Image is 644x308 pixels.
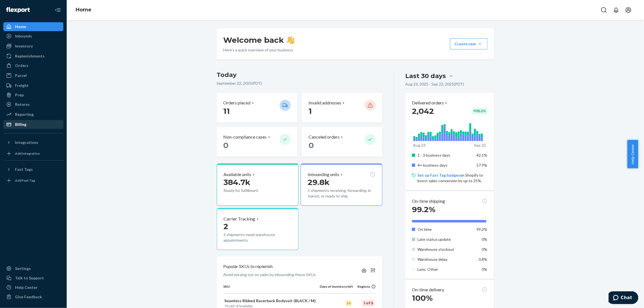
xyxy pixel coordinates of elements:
[15,102,30,107] div: Returns
[302,127,382,157] button: Canceled orders 0
[362,300,375,307] div: 1 of 5
[417,227,472,232] p: On time
[417,172,487,184] p: on Shopify to boost sales conversion by up to 25%.
[224,216,255,222] p: Carrier Tracking
[3,61,63,70] a: Orders
[223,284,320,294] th: SKU
[450,38,488,49] button: Create new
[15,33,32,39] div: Inbounds
[474,142,486,148] p: Sep 22
[15,285,38,290] div: Help Center
[3,42,63,51] a: Inventory
[3,138,63,147] button: Integrations
[345,300,352,307] div: 20
[477,163,488,167] span: 57.9%
[412,205,436,214] span: 99.2%
[3,264,63,273] a: Settings
[15,151,40,156] div: Add Integration
[223,263,273,270] p: Popular SKUs to replenish
[3,22,63,31] a: Home
[3,292,63,301] button: Give Feedback
[52,4,63,16] button: Close Navigation
[477,227,488,232] span: 99.2%
[3,91,63,99] a: Prep
[3,120,63,129] a: Billing
[223,47,294,53] p: Here’s a quick overview of your business
[3,110,63,119] a: Reporting
[309,141,314,150] span: 0
[15,53,44,59] div: Replenishments
[417,247,472,252] p: Warehouse stockout
[223,106,230,116] span: 11
[223,100,251,106] p: Orders placed
[308,188,376,199] p: 5 shipments receiving, forwarding, in transit, or ready to ship
[15,266,31,271] div: Settings
[405,72,446,80] div: Last 30 days
[320,284,353,294] th: Days of inventory left
[224,232,292,243] p: 2 shipments need warehouse appointments
[3,52,63,61] a: Replenishments
[412,100,448,106] p: Delivered orders
[217,81,383,86] p: September 22, 2025 ( PDT )
[309,134,340,140] p: Canceled orders
[308,177,330,187] span: 29.8k
[417,173,460,177] a: Set up Fast Tag badges
[309,100,341,106] p: Invalid addresses
[223,35,294,45] h1: Welcome back
[412,106,434,116] span: 2,042
[417,162,472,168] p: 4+ business days
[353,284,376,289] div: Regions
[479,257,488,262] span: 0.8%
[287,36,294,44] img: hand-wave emoji
[3,32,63,41] a: Inbounds
[15,140,38,145] div: Integrations
[627,140,638,168] button: Help Center
[223,141,229,150] span: 0
[15,83,29,88] div: Freight
[15,294,42,300] div: Give Feedback
[482,247,488,252] span: 0%
[15,122,26,127] div: Billing
[217,127,297,157] button: Non-compliance cases 0
[76,7,91,13] a: Home
[15,43,33,49] div: Inventory
[224,222,228,231] span: 2
[3,274,63,282] button: Talk to Support
[15,24,26,29] div: Home
[224,177,251,187] span: 384.7k
[477,153,488,157] span: 42.1%
[15,73,27,78] div: Parcel
[217,93,297,123] button: Orders placed 11
[15,275,44,281] div: Talk to Support
[3,149,63,158] a: Add Integration
[224,171,252,178] p: Available units
[15,112,34,117] div: Reporting
[412,287,444,293] p: On-time delivery
[417,152,472,158] p: 1 - 3 business days
[301,164,382,206] button: Inbounding units29.8k5 shipments receiving, forwarding, in transit, or ready to ship
[417,257,472,262] p: Warehouse delay
[217,208,299,250] button: Carrier Tracking22 shipments need warehouse appointments
[609,291,638,305] iframe: Opens a widget where you can chat to one of our agents
[15,92,24,98] div: Prep
[3,71,63,80] a: Parcel
[224,188,275,193] p: Ready for fulfillment
[15,63,28,68] div: Orders
[417,267,472,272] p: Late: Other
[3,81,63,90] a: Freight
[413,142,426,148] p: Aug 23
[598,4,610,16] button: Open Search Box
[412,198,445,204] p: On-time shipping
[308,171,339,178] p: Inbounding units
[3,283,63,292] a: Help Center
[223,272,316,277] p: Avoid missing out on sales by inbounding these SKUs
[225,298,319,304] p: Seamless Ribbed Racerback Bodysuit (BLACK / M)
[611,4,622,16] button: Open notifications
[6,7,30,13] img: Flexport logo
[623,4,634,16] button: Open account menu
[236,304,240,308] span: 47
[71,2,96,18] ol: breadcrumbs
[15,167,33,172] div: Fast Tags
